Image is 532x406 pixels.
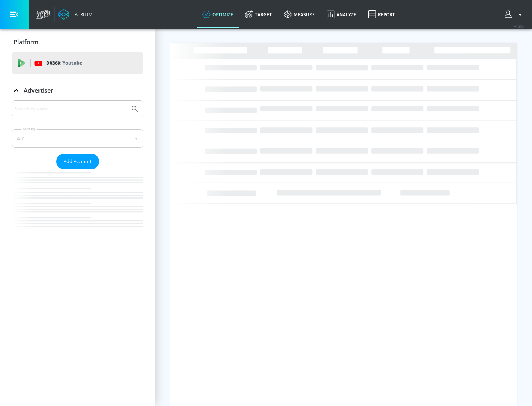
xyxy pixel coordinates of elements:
input: Search by name [15,104,127,114]
label: Sort By [21,127,37,131]
div: A-Z [12,129,143,148]
div: Advertiser [12,80,143,101]
a: measure [278,1,321,28]
nav: list of Advertiser [12,169,143,241]
a: Atrium [58,9,93,20]
button: Add Account [56,154,99,169]
div: Advertiser [12,100,143,241]
a: Analyze [321,1,362,28]
div: Atrium [72,11,93,18]
p: Platform [14,38,38,46]
span: Add Account [64,157,92,166]
a: optimize [197,1,239,28]
p: Youtube [62,59,82,67]
div: Platform [12,32,143,52]
div: DV360: Youtube [12,52,143,74]
a: Report [362,1,401,28]
p: DV360: [46,59,82,67]
p: Advertiser [24,86,53,94]
a: Target [239,1,278,28]
span: v 4.25.4 [514,24,525,28]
